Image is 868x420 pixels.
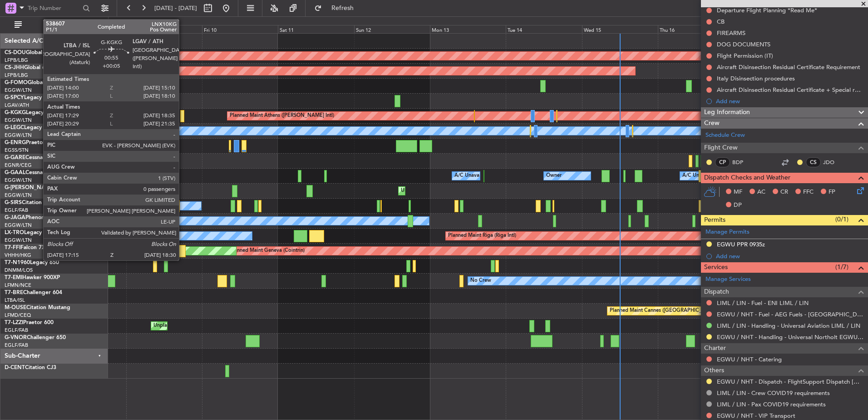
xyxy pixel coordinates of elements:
[5,80,59,85] a: G-FOMOGlobal 6000
[806,157,821,167] div: CS
[5,50,57,55] a: CS-DOUGlobal 6500
[5,320,54,325] a: T7-LZZIPraetor 600
[454,169,492,183] div: A/C Unavailable
[470,274,491,288] div: No Crew
[310,1,365,15] button: Refresh
[5,335,66,340] a: G-VNORChallenger 650
[5,275,60,280] a: T7-EMIHawker 900XP
[5,125,53,130] a: G-LEGCLegacy 600
[704,143,738,153] span: Flight Crew
[5,95,53,100] a: G-SPCYLegacy 650
[5,125,24,130] span: G-LEGC
[704,287,729,297] span: Dispatch
[5,260,59,265] a: T7-N1960Legacy 650
[230,109,334,123] div: Planned Maint Athens ([PERSON_NAME] Intl)
[717,355,782,363] a: EGWU / NHT - Catering
[705,131,745,140] a: Schedule Crew
[734,188,742,197] span: MF
[5,200,22,205] span: G-SIRS
[835,215,848,224] span: (0/1)
[716,97,863,105] div: Add new
[5,320,23,325] span: T7-LZZI
[732,158,753,166] a: BDP
[803,188,814,197] span: FFC
[717,400,826,408] a: LIML / LIN - Pax COVID19 requirements
[5,200,57,205] a: G-SIRSCitation Excel
[5,155,25,160] span: G-GARE
[717,310,863,318] a: EGWU / NHT - Fuel - AEG Fuels - [GEOGRAPHIC_DATA] / [GEOGRAPHIC_DATA]
[704,343,726,354] span: Charter
[717,63,860,71] div: Aircraft Disinsection Residual Certificate Requirement
[716,252,863,260] div: Add new
[5,222,32,229] a: EGGW/LTN
[448,229,516,243] div: Planned Maint Riga (Riga Intl)
[5,155,79,160] a: G-GARECessna Citation XLS+
[5,342,28,349] a: EGLF/FAB
[5,275,22,280] span: T7-EMI
[704,173,790,183] span: Dispatch Checks and Weather
[5,215,57,220] a: G-JAGAPhenom 300
[154,4,197,12] span: [DATE] - [DATE]
[5,305,26,310] span: M-OUSE
[401,184,550,198] div: Unplanned Maint [GEOGRAPHIC_DATA] ([GEOGRAPHIC_DATA])
[278,25,354,33] div: Sat 11
[430,25,506,33] div: Mon 13
[126,25,202,33] div: Thu 9
[682,169,720,183] div: A/C Unavailable
[705,228,750,237] a: Manage Permits
[5,267,33,274] a: DNMM/LOS
[5,327,28,334] a: EGLF/FAB
[202,25,278,33] div: Fri 10
[717,18,725,25] div: CB
[5,147,29,154] a: EGSS/STN
[5,50,26,55] span: CS-DOU
[5,80,28,85] span: G-FOMO
[5,65,55,70] a: CS-JHHGlobal 6000
[5,87,32,94] a: EGGW/LTN
[5,230,53,235] a: LX-TROLegacy 650
[5,260,30,265] span: T7-N1960
[546,169,562,183] div: Owner
[5,72,28,79] a: LFPB/LBG
[128,199,166,213] div: A/C Unavailable
[5,252,31,259] a: VHHH/HKG
[5,65,24,70] span: CS-JHH
[10,18,99,32] button: All Aircraft
[5,282,31,289] a: LFMN/NCE
[705,275,751,284] a: Manage Services
[5,95,24,100] span: G-SPCY
[5,312,31,319] a: LFMD/CEQ
[5,192,32,199] a: EGGW/LTN
[835,262,848,272] span: (1/7)
[324,5,362,11] span: Refresh
[704,215,725,225] span: Permits
[5,290,62,295] a: T7-BREChallenger 604
[717,29,745,37] div: FIREARMS
[582,25,658,33] div: Wed 15
[5,57,28,64] a: LFPB/LBG
[28,1,80,15] input: Trip Number
[153,319,303,333] div: Unplanned Maint [GEOGRAPHIC_DATA] ([GEOGRAPHIC_DATA])
[734,201,742,210] span: DP
[5,132,32,139] a: EGGW/LTN
[704,118,720,129] span: Crew
[5,110,55,115] a: G-KGKGLegacy 600
[715,157,730,167] div: CP
[5,297,25,304] a: LTBA/ISL
[5,290,23,295] span: T7-BRE
[610,304,717,318] div: Planned Maint Cannes ([GEOGRAPHIC_DATA])
[5,245,20,250] span: T7-FFI
[109,214,130,228] div: No Crew
[717,322,860,330] a: LIML / LIN - Handling - Universal Aviation LIML / LIN
[230,244,305,258] div: Planned Maint Geneva (Cointrin)
[5,170,25,175] span: G-GAAL
[757,188,765,197] span: AC
[5,245,45,250] a: T7-FFIFalcon 7X
[5,335,27,340] span: G-VNOR
[5,230,24,235] span: LX-TRO
[717,378,863,385] a: EGWU / NHT - Dispatch - FlightSupport Dispatch [GEOGRAPHIC_DATA]
[5,185,105,190] a: G-[PERSON_NAME]Cessna Citation XLS
[5,110,26,115] span: G-KGKG
[780,188,788,197] span: CR
[506,25,582,33] div: Tue 14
